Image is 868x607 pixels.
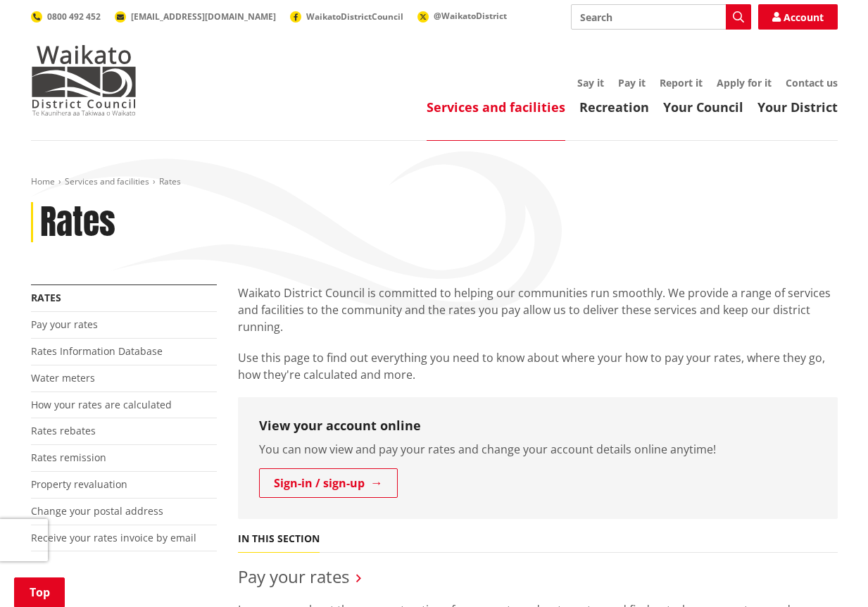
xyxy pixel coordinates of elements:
[786,76,838,89] a: Contact us
[31,504,163,518] a: Change your postal address
[115,11,276,23] a: [EMAIL_ADDRESS][DOMAIN_NAME]
[579,99,649,115] a: Recreation
[238,533,320,545] h5: In this section
[31,398,172,411] a: How your rates are calculated
[758,4,838,30] a: Account
[571,4,751,30] input: Search input
[238,284,838,335] p: Waikato District Council is committed to helping our communities run smoothly. We provide a range...
[31,451,106,464] a: Rates remission
[238,565,349,588] a: Pay your rates
[618,76,646,89] a: Pay it
[65,175,149,187] a: Services and facilities
[31,344,163,358] a: Rates Information Database
[717,76,772,89] a: Apply for it
[14,577,65,607] a: Top
[31,291,61,304] a: Rates
[259,441,817,458] p: You can now view and pay your rates and change your account details online anytime!
[40,202,115,243] h1: Rates
[31,371,95,384] a: Water meters
[31,477,127,491] a: Property revaluation
[47,11,101,23] span: 0800 492 452
[663,99,743,115] a: Your Council
[417,10,507,22] a: @WaikatoDistrict
[290,11,403,23] a: WaikatoDistrictCouncil
[31,176,838,188] nav: breadcrumb
[434,10,507,22] span: @WaikatoDistrict
[306,11,403,23] span: WaikatoDistrictCouncil
[31,318,98,331] a: Pay your rates
[660,76,703,89] a: Report it
[238,349,838,383] p: Use this page to find out everything you need to know about where your how to pay your rates, whe...
[31,175,55,187] a: Home
[31,424,96,437] a: Rates rebates
[259,468,398,498] a: Sign-in / sign-up
[31,45,137,115] img: Waikato District Council - Te Kaunihera aa Takiwaa o Waikato
[31,531,196,544] a: Receive your rates invoice by email
[159,175,181,187] span: Rates
[131,11,276,23] span: [EMAIL_ADDRESS][DOMAIN_NAME]
[427,99,565,115] a: Services and facilities
[259,418,817,434] h3: View your account online
[31,11,101,23] a: 0800 492 452
[757,99,838,115] a: Your District
[577,76,604,89] a: Say it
